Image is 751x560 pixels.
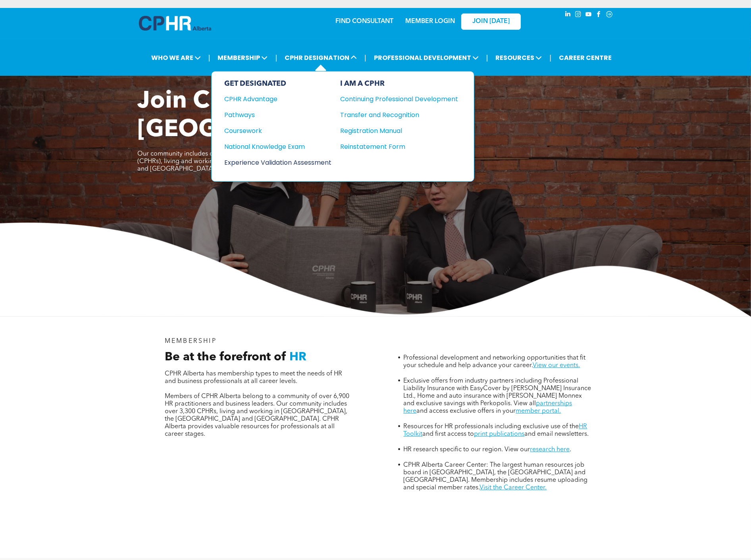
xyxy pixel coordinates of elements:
a: research here [530,446,570,453]
span: Resources for HR professionals including exclusive use of the [403,423,579,430]
a: JOIN [DATE] [461,13,521,30]
a: Registration Manual [340,126,458,136]
a: Social network [605,10,614,21]
a: youtube [584,10,593,21]
a: partnerships here [403,400,572,414]
span: CPHR Alberta Career Center: The largest human resources job board in [GEOGRAPHIC_DATA], the [GEOG... [403,462,587,491]
div: Pathways [224,110,321,120]
a: Pathways [224,110,331,120]
a: facebook [595,10,603,21]
a: CPHR Advantage [224,94,331,104]
a: Reinstatement Form [340,142,458,152]
span: CPHR Alberta has membership types to meet the needs of HR and business professionals at all caree... [165,371,342,385]
a: CAREER CENTRE [557,50,614,65]
a: HR Toolkit [403,423,587,437]
a: Transfer and Recognition [340,110,458,120]
div: Transfer and Recognition [340,110,446,120]
div: Reinstatement Form [340,142,446,152]
li: | [550,50,552,66]
span: Exclusive offers from industry partners including Professional Liability Insurance with EasyCover... [403,378,591,407]
span: Our community includes over 3,300 Chartered Professionals in Human Resources (CPHRs), living and ... [137,151,371,172]
span: Be at the forefront of [165,351,286,363]
div: Experience Validation Assessment [224,158,321,167]
a: View our events. [533,362,580,369]
div: I AM A CPHR [340,79,458,88]
span: JOIN [DATE] [472,18,510,25]
div: Registration Manual [340,126,446,136]
span: MEMBERSHIP [215,50,270,65]
a: Coursework [224,126,331,136]
span: CPHR DESIGNATION [282,50,359,65]
a: National Knowledge Exam [224,142,331,152]
li: | [486,50,488,66]
li: | [208,50,210,66]
a: print publications [474,431,524,437]
span: HR research specific to our region. View our [403,446,530,453]
a: Visit the Career Center. [479,485,547,491]
img: A blue and white logo for cp alberta [139,16,211,31]
div: National Knowledge Exam [224,142,321,152]
li: | [364,50,366,66]
span: Join CPHR [GEOGRAPHIC_DATA] [137,90,391,142]
span: RESOURCES [493,50,545,65]
span: MEMBERSHIP [165,338,217,344]
div: CPHR Advantage [224,94,321,104]
span: and access exclusive offers in your [416,408,516,414]
span: and first access to [422,431,474,437]
div: Coursework [224,126,321,136]
a: MEMBER LOGIN [405,18,455,25]
a: Continuing Professional Development [340,94,458,104]
a: linkedin [564,10,572,21]
span: Members of CPHR Alberta belong to a community of over 6,900 HR practitioners and business leaders... [165,393,349,437]
a: member portal. [516,408,561,414]
span: WHO WE ARE [149,50,203,65]
li: | [275,50,277,66]
a: Experience Validation Assessment [224,158,331,167]
a: FIND CONSULTANT [335,18,393,25]
span: and email newsletters. [524,431,589,437]
div: Continuing Professional Development [340,94,446,104]
div: GET DESIGNATED [224,79,331,88]
span: PROFESSIONAL DEVELOPMENT [372,50,481,65]
a: instagram [574,10,583,21]
span: . [570,446,571,453]
span: Professional development and networking opportunities that fit your schedule and help advance you... [403,355,585,369]
span: HR [289,351,306,363]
